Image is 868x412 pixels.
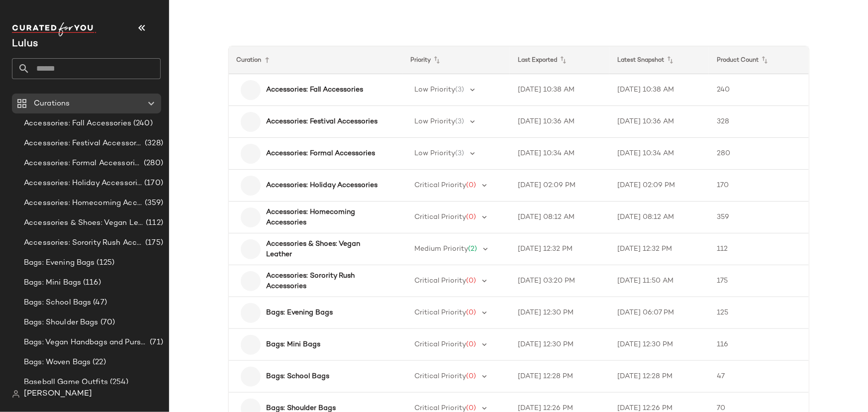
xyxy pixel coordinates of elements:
[609,329,709,361] td: [DATE] 12:30 PM
[709,329,808,361] td: 116
[609,138,709,170] td: [DATE] 10:34 AM
[267,339,321,350] b: Bags: Mini Bags
[229,46,403,74] th: Curation
[267,180,378,191] b: Accessories: Holiday Accessories
[609,233,709,265] td: [DATE] 12:32 PM
[143,237,163,249] span: (175)
[415,405,467,412] span: Critical Priority
[456,118,465,125] span: (3)
[467,309,477,316] span: (0)
[24,257,95,269] span: Bags: Evening Bags
[267,207,385,228] b: Accessories: Homecoming Accessories
[403,46,510,74] th: Priority
[12,39,38,49] span: Current Company Name
[510,138,609,170] td: [DATE] 10:34 AM
[709,265,808,297] td: 175
[415,277,467,285] span: Critical Priority
[510,233,609,265] td: [DATE] 12:32 PM
[609,265,709,297] td: [DATE] 11:50 AM
[24,138,143,149] span: Accessories: Festival Accessories
[609,297,709,329] td: [DATE] 06:07 PM
[24,357,91,368] span: Bags: Woven Bags
[456,150,465,157] span: (3)
[467,341,477,348] span: (0)
[609,361,709,393] td: [DATE] 12:28 PM
[510,361,609,393] td: [DATE] 12:28 PM
[24,237,143,249] span: Accessories: Sorority Rush Accessories
[609,106,709,138] td: [DATE] 10:36 AM
[24,317,98,328] span: Bags: Shoulder Bags
[709,74,808,106] td: 240
[469,245,478,253] span: (2)
[709,138,808,170] td: 280
[267,116,378,127] b: Accessories: Festival Accessories
[24,178,142,189] span: Accessories: Holiday Accessories
[143,138,163,149] span: (328)
[415,245,469,253] span: Medium Priority
[24,198,143,209] span: Accessories: Homecoming Accessories
[142,178,163,189] span: (170)
[24,388,92,400] span: [PERSON_NAME]
[12,22,96,36] img: cfy_white_logo.C9jOOHJF.svg
[24,158,142,169] span: Accessories: Formal Accessories
[24,118,131,129] span: Accessories: Fall Accessories
[415,118,456,125] span: Low Priority
[131,118,153,129] span: (240)
[709,202,808,233] td: 359
[415,150,456,157] span: Low Priority
[267,85,364,95] b: Accessories: Fall Accessories
[143,198,163,209] span: (359)
[34,98,70,109] span: Curations
[709,361,808,393] td: 47
[142,158,163,169] span: (280)
[467,373,477,380] span: (0)
[709,297,808,329] td: 125
[467,277,477,285] span: (0)
[144,217,163,229] span: (112)
[267,308,333,318] b: Bags: Evening Bags
[415,213,467,221] span: Critical Priority
[510,46,609,74] th: Last Exported
[510,297,609,329] td: [DATE] 12:30 PM
[148,337,163,348] span: (71)
[24,217,144,229] span: Accessories & Shoes: Vegan Leather
[709,170,808,202] td: 170
[456,86,465,94] span: (3)
[267,148,376,159] b: Accessories: Formal Accessories
[510,265,609,297] td: [DATE] 03:20 PM
[24,277,81,289] span: Bags: Mini Bags
[24,337,148,348] span: Bags: Vegan Handbags and Purses
[510,106,609,138] td: [DATE] 10:36 AM
[267,271,385,292] b: Accessories: Sorority Rush Accessories
[709,106,808,138] td: 328
[709,233,808,265] td: 112
[415,182,467,189] span: Critical Priority
[609,46,709,74] th: Latest Snapshot
[510,74,609,106] td: [DATE] 10:38 AM
[467,405,477,412] span: (0)
[267,239,385,260] b: Accessories & Shoes: Vegan Leather
[81,277,101,289] span: (116)
[24,377,108,388] span: Baseball Game Outfits
[510,202,609,233] td: [DATE] 08:12 AM
[415,309,467,316] span: Critical Priority
[609,170,709,202] td: [DATE] 02:09 PM
[91,357,106,368] span: (22)
[709,46,808,74] th: Product Count
[609,202,709,233] td: [DATE] 08:12 AM
[12,390,20,398] img: svg%3e
[98,317,115,328] span: (70)
[91,297,107,309] span: (47)
[510,170,609,202] td: [DATE] 02:09 PM
[467,182,477,189] span: (0)
[24,297,91,309] span: Bags: School Bags
[108,377,129,388] span: (254)
[267,371,330,382] b: Bags: School Bags
[95,257,115,269] span: (125)
[415,373,467,380] span: Critical Priority
[467,213,477,221] span: (0)
[415,341,467,348] span: Critical Priority
[510,329,609,361] td: [DATE] 12:30 PM
[415,86,456,94] span: Low Priority
[609,74,709,106] td: [DATE] 10:38 AM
